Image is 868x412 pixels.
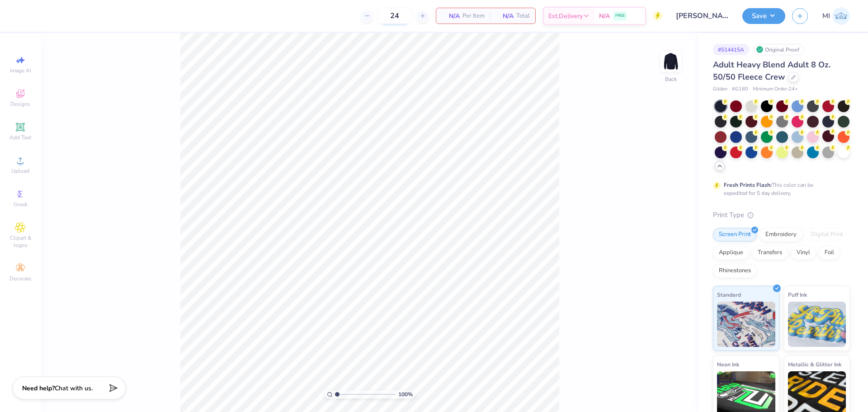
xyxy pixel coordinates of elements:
[669,7,736,25] input: Untitled Design
[788,360,841,369] span: Metallic & Glitter Ink
[754,44,804,55] div: Original Proof
[9,134,31,141] span: Add Text
[442,11,460,21] span: N/A
[732,85,748,93] span: # G180
[495,11,514,21] span: N/A
[832,7,850,25] img: Ma. Isabella Adad
[742,8,785,24] button: Save
[717,360,739,369] span: Neon Ink
[398,390,413,398] span: 100 %
[805,228,849,242] div: Digital Print
[5,234,36,249] span: Clipart & logos
[713,210,850,220] div: Print Type
[822,11,830,21] span: MI
[14,201,28,208] span: Greek
[788,290,807,299] span: Puff Ink
[662,52,680,71] img: Back
[665,75,677,83] div: Back
[516,11,530,21] span: Total
[713,228,757,242] div: Screen Print
[753,85,798,93] span: Minimum Order: 24 +
[377,8,412,24] input: – –
[724,181,835,197] div: This color can be expedited for 5 day delivery.
[713,59,830,82] span: Adult Heavy Blend Adult 8 Oz. 50/50 Fleece Crew
[759,228,802,242] div: Embroidery
[599,11,610,21] span: N/A
[11,167,29,175] span: Upload
[713,44,749,55] div: # 514415A
[752,246,788,260] div: Transfers
[22,384,55,393] strong: Need help?
[724,181,772,189] strong: Fresh Prints Flash:
[717,290,741,299] span: Standard
[55,384,93,393] span: Chat with us.
[822,7,850,25] a: MI
[462,11,485,21] span: Per Item
[10,67,31,74] span: Image AI
[615,13,625,19] span: FREE
[788,302,846,347] img: Puff Ink
[713,246,749,260] div: Applique
[9,275,31,282] span: Decorate
[819,246,840,260] div: Foil
[717,302,775,347] img: Standard
[548,11,583,21] span: Est. Delivery
[713,264,757,278] div: Rhinestones
[791,246,816,260] div: Vinyl
[10,100,30,108] span: Designs
[713,85,727,93] span: Gildan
